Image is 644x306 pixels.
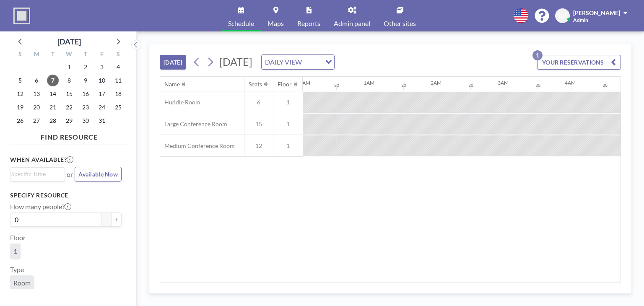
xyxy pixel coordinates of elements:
span: Sunday, October 19, 2025 [14,101,26,113]
span: Saturday, October 18, 2025 [112,88,124,100]
span: Medium Conference Room [160,142,235,150]
div: 30 [602,83,608,88]
span: BP [559,12,566,20]
button: [DATE] [160,55,186,70]
span: Admin [573,17,588,23]
div: T [45,49,61,60]
span: Huddle Room [160,99,200,106]
div: S [12,49,29,60]
span: Other sites [384,20,416,27]
div: Name [164,80,180,88]
button: - [101,213,112,227]
span: Reports [297,20,320,27]
div: 30 [334,83,339,88]
div: Search for option [262,55,334,69]
span: Thursday, October 9, 2025 [80,75,91,86]
div: M [29,49,45,60]
button: Available Now [75,167,122,182]
span: Monday, October 13, 2025 [31,88,42,100]
span: Wednesday, October 15, 2025 [63,88,75,100]
img: organization-logo [13,8,30,24]
label: Type [10,265,24,274]
input: Search for option [11,169,60,179]
input: Search for option [304,57,320,67]
span: Tuesday, October 28, 2025 [47,115,59,127]
span: Thursday, October 30, 2025 [80,115,91,127]
span: Thursday, October 16, 2025 [80,88,91,100]
span: Admin panel [334,20,370,27]
label: How many people? [10,202,71,211]
span: 6 [244,99,273,106]
span: Monday, October 6, 2025 [31,75,42,86]
span: Saturday, October 25, 2025 [112,101,124,113]
div: 1AM [364,80,374,86]
span: Saturday, October 4, 2025 [112,61,124,73]
div: 30 [535,83,540,88]
span: Friday, October 10, 2025 [96,75,108,86]
span: [PERSON_NAME] [573,9,620,16]
div: W [61,49,78,60]
span: 12 [244,142,273,150]
div: 2AM [431,80,441,86]
span: Thursday, October 23, 2025 [80,101,91,113]
span: Monday, October 27, 2025 [31,115,42,127]
div: Search for option [10,168,65,180]
span: 1 [13,247,17,255]
span: Schedule [228,20,254,27]
div: Seats [249,80,262,88]
div: 30 [401,83,406,88]
div: S [110,49,126,60]
span: Large Conference Room [160,120,227,128]
div: Floor [278,80,292,88]
h3: Specify resource [10,192,122,199]
span: 1 [273,120,303,128]
button: + [112,213,122,227]
span: Tuesday, October 7, 2025 [47,75,59,86]
span: 1 [273,99,303,106]
span: Wednesday, October 29, 2025 [63,115,75,127]
span: Monday, October 20, 2025 [31,101,42,113]
span: [DATE] [219,55,252,68]
span: Available Now [78,171,118,178]
label: Floor [10,233,26,242]
span: Sunday, October 12, 2025 [14,88,26,100]
span: or [67,170,73,179]
p: 1 [532,50,543,60]
span: Sunday, October 26, 2025 [14,115,26,127]
div: 3AM [498,80,509,86]
span: Tuesday, October 21, 2025 [47,101,59,113]
span: Friday, October 3, 2025 [96,61,108,73]
h4: FIND RESOURCE [10,130,128,141]
span: Wednesday, October 8, 2025 [63,75,75,86]
div: 30 [468,83,473,88]
span: DAILY VIEW [263,57,304,67]
span: Sunday, October 5, 2025 [14,75,26,86]
div: [DATE] [57,36,81,47]
span: Friday, October 24, 2025 [96,101,108,113]
div: F [93,49,110,60]
div: T [77,49,93,60]
span: 15 [244,120,273,128]
span: 1 [273,142,303,150]
span: Friday, October 31, 2025 [96,115,108,127]
span: Wednesday, October 22, 2025 [63,101,75,113]
span: Friday, October 17, 2025 [96,88,108,100]
span: Wednesday, October 1, 2025 [63,61,75,73]
button: YOUR RESERVATIONS1 [537,55,621,70]
span: Maps [267,20,284,27]
span: Room [13,279,31,287]
div: 12AM [296,80,310,86]
span: Saturday, October 11, 2025 [112,75,124,86]
span: Tuesday, October 14, 2025 [47,88,59,100]
div: 4AM [565,80,576,86]
span: Thursday, October 2, 2025 [80,61,91,73]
